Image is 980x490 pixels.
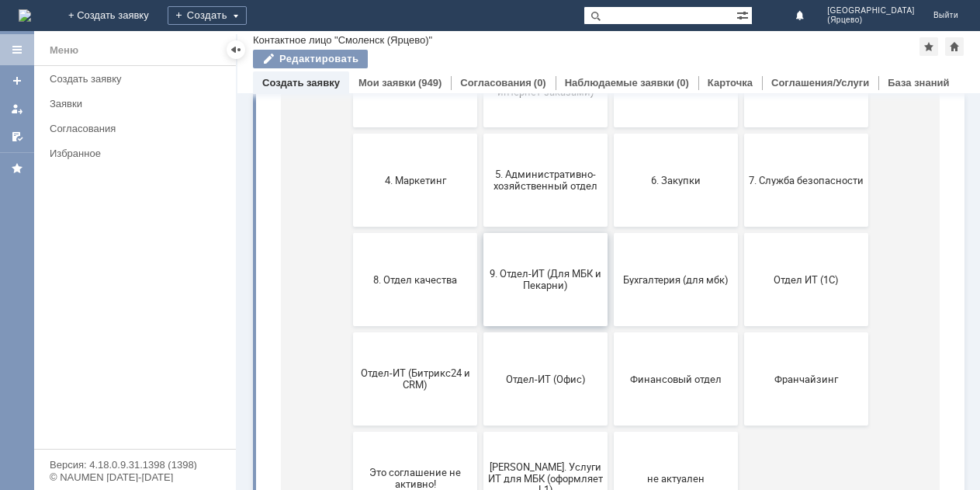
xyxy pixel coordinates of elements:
[220,215,334,250] span: 1 линия поддержки мбк (Проблемы с интернет-заказами)
[345,286,469,379] button: 6. Закупки
[5,124,29,149] a: Мои согласования
[350,326,465,338] span: 6. Закупки
[227,40,245,59] div: Скрыть меню
[945,37,964,56] div: Сделать домашней страницей
[827,16,915,25] span: (Ярцево)
[677,77,689,89] div: (0)
[50,73,227,85] div: Создать заявку
[827,6,915,16] span: [GEOGRAPHIC_DATA]
[476,286,600,379] button: 7. Служба безопасности
[43,92,233,116] a: Заявки
[350,426,465,437] span: Бухгалтерия (для мбк)
[476,385,600,478] button: Отдел ИТ (1С)
[345,385,469,478] button: Бухгалтерия (для мбк)
[358,77,416,89] a: Мои заявки
[50,472,220,482] div: © NAUMEN [DATE]-[DATE]
[50,98,227,109] div: Заявки
[85,186,209,280] button: 1 линия поддержки МБК
[89,426,204,437] span: 8. Отдел качества
[220,420,334,443] span: 9. Отдел-ИТ (Для МБК и Пекарни)
[253,34,432,46] div: Контактное лицо "Смоленск (Ярцево)"
[19,9,31,22] img: logo
[19,9,31,22] a: Перейти на домашнюю страницу
[187,69,497,98] input: Например, почта или справка
[187,38,497,54] label: Воспользуйтесь поиском
[50,460,220,470] div: Версия: 4.18.0.9.31.1398 (1398)
[888,77,949,89] a: База знаний
[89,326,204,338] span: 4. Маркетинг
[565,77,674,89] a: Наблюдаемые заявки
[215,286,339,379] button: 5. Административно-хозяйственный отдел
[215,186,339,280] button: 1 линия поддержки мбк (Проблемы с интернет-заказами)
[89,221,204,245] span: 1 линия поддержки МБК
[5,68,29,93] a: Создать заявку
[460,77,532,89] a: Согласования
[708,77,753,89] a: Карточка
[50,123,227,134] div: Согласования
[85,385,209,478] button: 8. Отдел качества
[345,186,469,280] button: 2. Контрольно-ревизионный отдел
[480,326,595,338] span: 7. Служба безопасности
[220,321,334,344] span: 5. Административно-хозяйственный отдел
[43,67,233,91] a: Создать заявку
[480,227,595,238] span: 3. Отдел логистики
[85,286,209,379] button: 4. Маркетинг
[5,96,29,121] a: Мои заявки
[50,148,210,159] div: Избранное
[480,426,595,437] span: Отдел ИТ (1С)
[168,6,247,25] div: Создать
[771,77,869,89] a: Соглашения/Услуги
[736,7,752,22] span: Расширенный поиск
[418,77,442,89] div: (949)
[350,221,465,245] span: 2. Контрольно-ревизионный отдел
[43,116,233,141] a: Согласования
[534,77,546,89] div: (0)
[919,37,938,56] div: Добавить в избранное
[262,77,340,89] a: Создать заявку
[476,186,600,280] button: 3. Отдел логистики
[215,385,339,478] button: 9. Отдел-ИТ (Для МБК и Пекарни)
[12,155,671,171] header: Выберите тематику заявки
[50,41,78,60] div: Меню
